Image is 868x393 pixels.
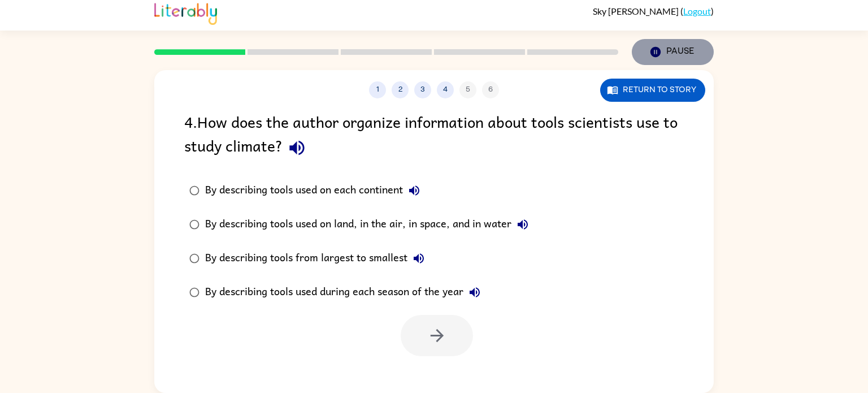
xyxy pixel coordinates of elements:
div: ( ) [593,6,714,16]
button: 1 [369,81,386,98]
a: Logout [683,6,711,16]
button: 4 [437,81,454,98]
div: 4 . How does the author organize information about tools scientists use to study climate? [184,110,684,162]
button: 2 [392,81,409,98]
button: 3 [414,81,431,98]
div: By describing tools used on land, in the air, in space, and in water [205,213,534,236]
button: By describing tools used during each season of the year [463,281,486,304]
div: By describing tools used on each continent [205,179,426,202]
span: Sky [PERSON_NAME] [593,6,680,16]
button: Pause [632,39,714,65]
button: By describing tools used on each continent [403,179,426,202]
button: By describing tools used on land, in the air, in space, and in water [511,213,534,236]
div: By describing tools used during each season of the year [205,281,486,304]
div: By describing tools from largest to smallest [205,247,430,270]
button: By describing tools from largest to smallest [407,247,430,270]
button: Return to story [600,79,705,102]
